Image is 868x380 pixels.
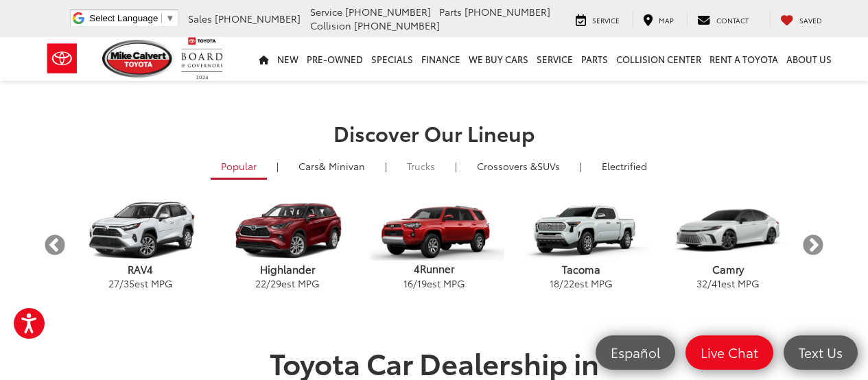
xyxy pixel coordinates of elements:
[770,12,832,26] a: My Saved Vehicles
[439,5,462,19] span: Parts
[310,5,342,19] span: Service
[367,37,417,81] a: Specials
[403,276,413,290] span: 16
[550,276,559,290] span: 18
[43,233,67,257] button: Previous
[43,121,825,144] h2: Discover Our Lineup
[596,335,675,370] a: Español
[102,40,175,78] img: Mike Calvert Toyota
[67,262,214,276] p: RAV4
[319,159,365,173] span: & Minivan
[361,276,508,290] p: / est MPG
[43,189,825,302] aside: carousel
[633,12,684,26] a: Map
[604,344,667,361] span: Español
[508,276,655,290] p: / est MPG
[563,276,574,290] span: 22
[696,276,707,290] span: 32
[801,233,825,257] button: Next
[511,201,650,261] img: Toyota Tacoma
[255,37,273,81] a: Home
[303,37,367,81] a: Pre-Owned
[89,13,174,23] a: Select Language​
[655,262,801,276] p: Camry
[417,37,465,81] a: Finance
[364,201,504,260] img: Toyota 4Runner
[565,12,630,26] a: Service
[345,5,431,19] span: [PHONE_NUMBER]
[255,276,266,290] span: 22
[591,154,657,178] a: Electrified
[685,335,773,370] a: Live Chat
[188,12,212,25] span: Sales
[417,276,427,290] span: 19
[782,37,836,81] a: About Us
[465,37,532,81] a: WE BUY CARS
[218,201,357,261] img: Toyota Highlander
[310,19,351,32] span: Collision
[215,12,301,25] span: [PHONE_NUMBER]
[451,159,460,173] li: |
[273,37,303,81] a: New
[397,154,445,178] a: Trucks
[354,19,440,32] span: [PHONE_NUMBER]
[716,15,749,25] span: Contact
[270,276,281,290] span: 29
[576,159,585,173] li: |
[705,37,782,81] a: Rent a Toyota
[658,201,797,260] img: Toyota Camry
[108,276,119,290] span: 27
[124,276,134,290] span: 35
[467,154,570,178] a: SUVs
[612,37,705,81] a: Collision Center
[382,159,390,173] li: |
[214,276,361,290] p: / est MPG
[71,201,210,261] img: Toyota RAV4
[211,154,267,180] a: Popular
[477,159,537,173] span: Crossovers &
[792,344,849,361] span: Text Us
[577,37,612,81] a: Parts
[89,13,158,23] span: Select Language
[214,262,361,276] p: Highlander
[361,261,508,276] p: 4Runner
[508,262,655,276] p: Tacoma
[465,5,550,19] span: [PHONE_NUMBER]
[165,13,174,23] span: ▼
[799,15,822,25] span: Saved
[273,159,282,173] li: |
[694,344,765,361] span: Live Chat
[532,37,577,81] a: Service
[36,36,88,81] img: Toyota
[655,276,801,290] p: / est MPG
[67,276,214,290] p: / est MPG
[592,15,620,25] span: Service
[288,154,375,178] a: Cars
[687,12,759,26] a: Contact
[161,13,162,23] span: ​
[712,276,721,290] span: 41
[659,15,674,25] span: Map
[784,335,858,370] a: Text Us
